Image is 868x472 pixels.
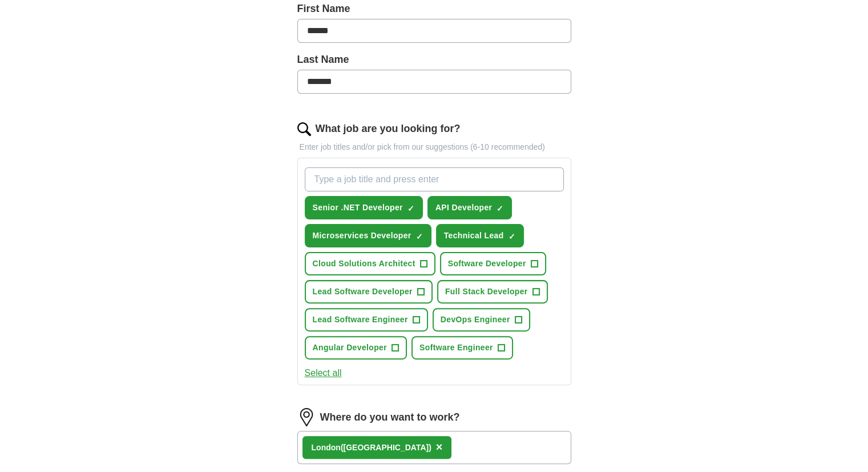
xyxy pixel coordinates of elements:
[433,308,530,331] button: DevOps Engineer
[445,286,528,298] span: Full Stack Developer
[448,258,526,270] span: Software Developer
[436,224,524,247] button: Technical Lead✓
[305,224,431,247] button: Microservices Developer✓
[313,314,408,326] span: Lead Software Engineer
[297,408,316,426] img: location.png
[313,258,415,270] span: Cloud Solutions Architect
[313,230,411,242] span: Microservices Developer
[435,202,492,214] span: API Developer
[419,342,493,354] span: Software Engineer
[411,336,513,359] button: Software Engineer
[316,121,461,137] label: What job are you looking for?
[436,439,443,456] button: ×
[313,286,413,298] span: Lead Software Developer
[305,252,435,275] button: Cloud Solutions Architect
[297,141,571,153] p: Enter job titles and/or pick from our suggestions (6-10 recommended)
[508,232,515,241] span: ✓
[416,232,423,241] span: ✓
[444,230,504,242] span: Technical Lead
[305,196,423,219] button: Senior .NET Developer✓
[297,1,571,17] label: First Name
[297,52,571,67] label: Last Name
[305,167,564,191] input: Type a job title and press enter
[427,196,512,219] button: API Developer✓
[341,443,431,452] span: ([GEOGRAPHIC_DATA])
[297,122,311,136] img: search.png
[313,202,403,214] span: Senior .NET Developer
[305,280,433,303] button: Lead Software Developer
[312,443,321,452] strong: Lo
[312,442,431,454] div: ndon
[305,336,407,359] button: Angular Developer
[320,410,460,425] label: Where do you want to work?
[436,441,443,453] span: ×
[496,204,503,213] span: ✓
[437,280,548,303] button: Full Stack Developer
[407,204,414,213] span: ✓
[441,314,510,326] span: DevOps Engineer
[313,342,387,354] span: Angular Developer
[440,252,546,275] button: Software Developer
[305,308,428,331] button: Lead Software Engineer
[305,366,342,380] button: Select all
